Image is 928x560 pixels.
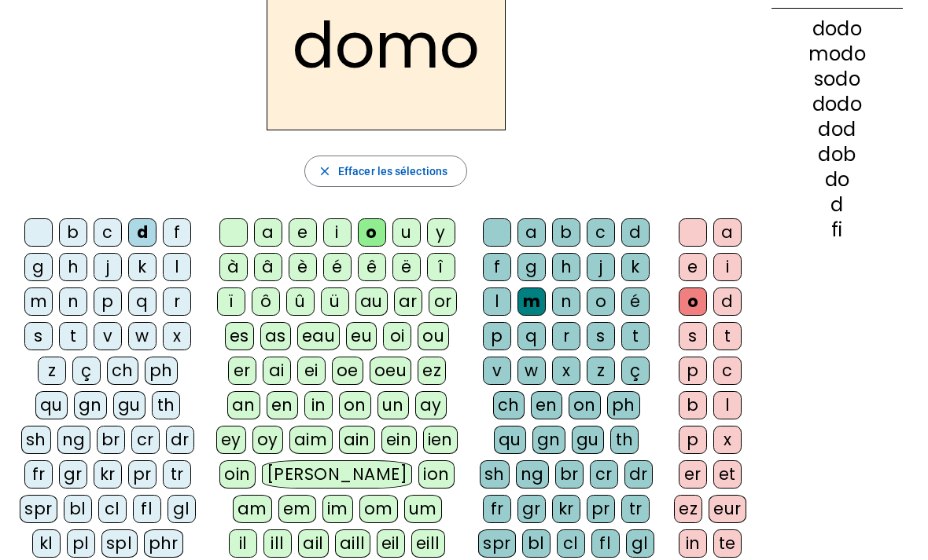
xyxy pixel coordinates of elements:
div: eur [709,495,746,523]
div: dob [771,145,903,164]
div: ez [674,495,702,523]
div: on [339,391,371,419]
div: à [219,253,248,281]
div: ez [418,357,446,385]
div: p [94,287,122,316]
div: ô [252,287,280,316]
div: fl [591,529,620,558]
div: oeu [370,357,412,385]
div: c [94,218,122,247]
div: l [713,391,742,419]
div: aim [289,426,333,454]
div: è [289,253,317,281]
div: b [679,391,707,419]
div: gn [532,426,565,454]
div: tr [621,495,650,523]
div: é [323,253,352,281]
mat-icon: close [318,164,332,178]
div: ë [392,253,421,281]
div: ng [516,460,549,489]
div: er [228,357,256,385]
div: pr [587,495,615,523]
div: s [587,322,615,350]
div: y [427,218,455,247]
div: gr [517,495,546,523]
div: t [621,322,650,350]
div: ail [298,529,329,558]
div: un [377,391,409,419]
div: û [286,287,315,316]
div: dr [624,460,653,489]
div: r [163,287,191,316]
div: p [679,357,707,385]
div: cr [590,460,618,489]
div: or [429,287,457,316]
div: m [517,287,546,316]
div: dr [166,426,194,454]
div: ey [216,426,246,454]
div: z [38,357,66,385]
div: d [771,196,903,214]
div: [PERSON_NAME] [262,460,412,489]
div: br [97,426,125,454]
div: ay [415,391,447,419]
div: ê [358,253,386,281]
div: sh [480,460,510,489]
div: fl [133,495,161,523]
div: fr [483,495,511,523]
div: j [587,253,615,281]
div: im [322,495,353,523]
div: bl [522,529,551,558]
div: in [679,529,707,558]
div: ion [418,460,455,489]
div: oin [219,460,256,489]
div: dod [771,120,903,139]
div: q [128,287,157,316]
div: t [59,322,87,350]
div: x [552,357,580,385]
div: f [163,218,191,247]
div: om [359,495,398,523]
div: spr [478,529,516,558]
div: qu [494,426,526,454]
div: eil [377,529,406,558]
div: î [427,253,455,281]
div: eill [411,529,445,558]
div: br [555,460,584,489]
div: o [358,218,386,247]
div: oy [252,426,283,454]
div: h [552,253,580,281]
div: c [713,357,742,385]
div: h [59,253,87,281]
div: spl [101,529,138,558]
div: w [128,322,157,350]
div: sodo [771,70,903,89]
div: au [355,287,388,316]
div: n [59,287,87,316]
div: ch [493,391,525,419]
div: t [713,322,742,350]
div: m [24,287,53,316]
div: ain [339,426,376,454]
div: em [278,495,316,523]
div: v [94,322,122,350]
div: ein [381,426,417,454]
div: in [304,391,333,419]
div: th [152,391,180,419]
div: u [392,218,421,247]
div: on [569,391,601,419]
div: bl [64,495,92,523]
div: é [621,287,650,316]
div: gl [626,529,654,558]
div: do [771,170,903,189]
div: oe [332,357,363,385]
div: x [163,322,191,350]
div: q [517,322,546,350]
div: k [128,253,157,281]
div: kr [552,495,580,523]
div: cr [131,426,160,454]
div: ei [297,357,326,385]
div: z [587,357,615,385]
div: phr [144,529,184,558]
div: gu [113,391,145,419]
